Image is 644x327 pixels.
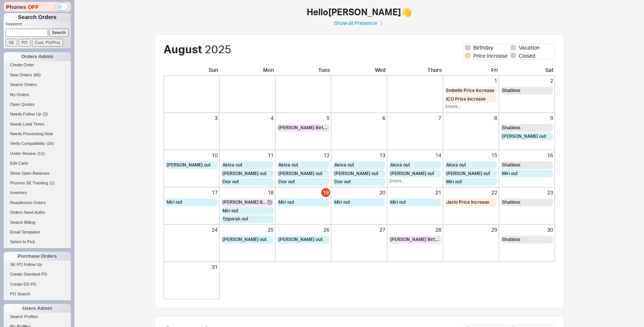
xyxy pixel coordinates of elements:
[4,189,71,197] a: Inventory
[4,238,71,246] a: Select to Pick
[4,130,71,138] a: Needs Processing Note
[390,199,406,206] span: Miri out
[165,263,218,271] div: 31
[502,162,520,168] span: Shabbos
[278,162,298,168] span: Akiva out
[4,304,71,313] div: Users Admin
[4,91,71,99] a: My Orders
[165,114,218,122] div: 3
[221,189,274,196] div: 18
[164,66,220,76] div: Sun
[502,171,518,177] span: Miri out
[221,226,274,234] div: 25
[10,73,32,77] span: New Orders
[445,226,497,234] div: 29
[4,280,71,288] a: Create DS PO
[501,226,553,234] div: 30
[4,159,71,167] a: Edit Carts
[49,29,69,36] input: Search
[164,42,202,56] span: August
[333,226,385,234] div: 27
[387,66,443,76] div: Thurs
[4,71,71,79] a: New Orders(66)
[10,112,41,116] span: Needs Follow Up
[519,44,540,51] span: Vacation
[278,179,295,185] span: Dov out
[50,181,54,185] span: ( 1 )
[222,162,242,168] span: Akiva out
[502,125,520,131] span: Shabbos
[502,236,520,243] span: Shabbos
[277,226,329,234] div: 26
[501,114,553,122] div: 9
[331,66,387,76] div: Wed
[4,209,71,216] a: Orders Need Auths
[4,228,71,236] a: Email Templates
[446,162,466,168] span: Akiva out
[389,114,441,122] div: 7
[4,140,71,147] a: Verify Compatibility(16)
[205,42,231,56] span: 2025
[47,141,54,146] span: ( 16 )
[321,188,330,197] div: 19
[4,150,71,158] a: Under Review(11)
[445,77,497,85] div: 1
[502,199,520,206] span: Shabbos
[501,152,553,159] div: 16
[443,66,499,76] div: Fri
[4,169,71,177] a: Show Open Balances
[445,152,497,159] div: 15
[334,199,350,206] span: Miri out
[6,21,71,29] p: Keyword:
[4,110,71,118] a: Needs Follow Up(2)
[389,152,441,159] div: 14
[519,52,535,60] span: Closed
[334,171,378,177] span: [PERSON_NAME] out
[390,171,434,177] span: [PERSON_NAME] out
[390,236,440,243] span: [PERSON_NAME] Birthday
[4,290,71,298] a: PO Search
[4,52,71,61] div: Orders Admin
[4,313,71,321] a: Search Profiles
[277,152,329,159] div: 12
[333,189,385,196] div: 20
[37,151,45,156] span: ( 11 )
[165,189,218,196] div: 17
[277,114,329,122] div: 5
[4,270,71,278] a: Create Standard PO
[19,39,31,47] input: PO
[10,151,36,156] span: Under Review
[278,199,294,206] span: Miri out
[222,171,266,177] span: [PERSON_NAME] out
[502,133,546,140] span: [PERSON_NAME] out
[333,152,385,159] div: 13
[445,189,497,196] div: 22
[499,66,555,76] div: Sat
[446,199,489,206] span: Jaclo Price Increase
[28,3,39,11] span: OFF
[220,66,275,76] div: Mon
[278,125,328,131] span: [PERSON_NAME] Birthday
[165,226,218,234] div: 24
[389,189,441,196] div: 21
[445,114,497,122] div: 8
[334,179,351,185] span: Dov out
[43,112,48,116] span: ( 2 )
[473,52,508,60] span: Price Increase
[4,120,71,128] a: Needs Lead Times
[4,2,71,12] div: Phones
[445,104,497,110] div: 2 more...
[390,162,410,168] span: Akiva out
[473,44,493,51] span: Birthday
[4,101,71,108] a: Open Quotes
[333,114,385,122] div: 6
[4,61,71,69] a: Create Order
[275,66,331,76] div: Tues
[446,96,486,102] span: ICO Price Increase
[32,39,63,47] input: Cust. PO/Proj
[502,88,520,94] span: Shabbos
[389,226,441,234] div: 28
[221,114,274,122] div: 4
[278,236,322,243] span: [PERSON_NAME] out
[10,181,48,185] span: Process SE Tracking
